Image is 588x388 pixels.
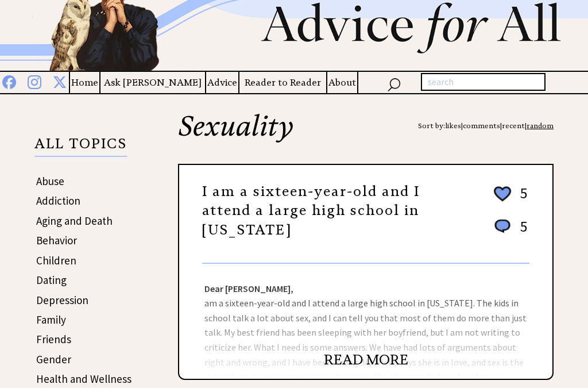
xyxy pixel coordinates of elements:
a: I am a sixteen-year-old and I attend a large high school in [US_STATE] [202,183,420,239]
h2: Sexuality [178,113,554,164]
a: Abuse [36,175,64,189]
img: message_round%201.png [492,218,513,236]
a: About [327,76,357,90]
a: Family [36,313,66,327]
input: search [421,74,546,92]
a: Home [70,76,99,90]
a: Friends [36,333,71,347]
a: Advice [206,76,238,90]
strong: Dear [PERSON_NAME], [204,283,293,295]
a: comments [463,122,500,130]
a: Addiction [36,194,80,208]
a: Dating [36,274,67,287]
a: Gender [36,353,71,367]
a: Depression [36,294,88,308]
td: 5 [514,217,528,248]
a: recent [502,122,525,130]
img: heart_outline%202.png [492,185,513,205]
div: Sort by: | | | [418,113,554,140]
a: likes [445,122,461,130]
a: Health and Wellness [36,372,131,386]
a: Aging and Death [36,214,113,228]
img: facebook%20blue.png [2,74,16,90]
a: Ask [PERSON_NAME] [100,76,205,90]
td: 5 [514,184,528,216]
img: x%20blue.png [53,74,67,89]
div: am a sixteen-year-old and I attend a large high school in [US_STATE]. The kids in school talk a l... [179,264,552,379]
p: ALL TOPICS [34,138,127,157]
a: Children [36,254,76,268]
img: instagram%20blue.png [28,74,41,90]
a: random [527,122,554,130]
a: READ MORE [324,352,408,369]
img: search_nav.png [387,76,401,93]
a: Reader to Reader [239,76,327,90]
a: Behavior [36,234,77,248]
